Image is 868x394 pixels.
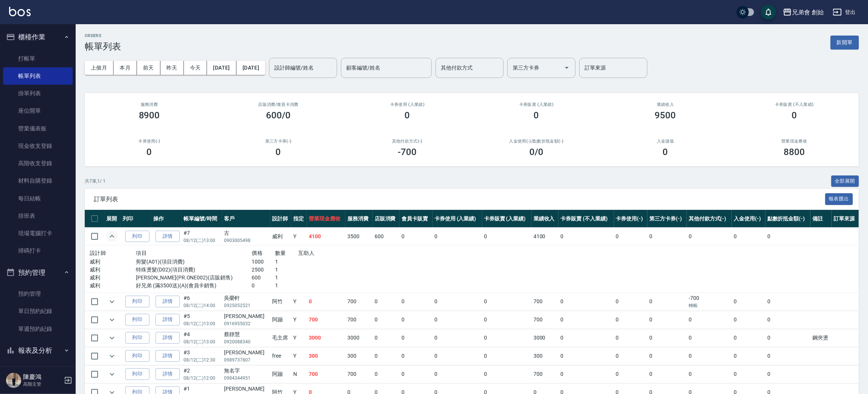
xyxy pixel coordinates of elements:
a: 帳單列表 [3,67,73,85]
a: 詳情 [156,314,180,326]
p: 08/12 (二) 12:30 [184,357,220,363]
td: 0 [373,293,400,310]
td: #5 [182,311,222,329]
th: 備註 [810,210,832,228]
p: 08/12 (二) 13:00 [184,338,220,345]
a: 現金收支登錄 [3,137,73,155]
td: 0 [558,329,614,347]
td: #6 [182,293,222,310]
th: 其他付款方式(-) [687,210,732,228]
h2: 卡券使用(-) [94,139,205,144]
td: 3000 [532,329,559,347]
button: 報表匯出 [825,193,853,205]
td: 0 [647,293,687,310]
th: 營業現金應收 [307,210,345,228]
td: 0 [482,293,532,310]
td: 0 [647,329,687,347]
a: 報表匯出 [825,195,853,202]
td: 威利 [270,228,291,245]
td: 0 [614,365,648,383]
td: 0 [482,228,532,245]
h3: 8800 [784,147,805,157]
button: expand row [106,314,118,326]
h2: 第三方卡券(-) [223,139,334,144]
p: 1 [275,266,298,274]
div: 兄弟會 創始 [792,8,824,17]
p: 特殊燙髮(D02)(項目消費) [136,266,252,274]
a: 預約管理 [3,285,73,302]
td: 0 [482,311,532,329]
td: 0 [732,365,765,383]
a: 掛單列表 [3,85,73,102]
h2: 其他付款方式(-) [352,139,463,144]
td: 0 [732,293,765,310]
td: 0 [614,329,648,347]
td: 0 [647,311,687,329]
th: 第三方卡券(-) [647,210,687,228]
a: 高階收支登錄 [3,155,73,172]
button: 報表及分析 [3,341,73,360]
h3: 0 [147,147,152,157]
th: 展開 [104,210,121,228]
button: 本月 [114,61,137,75]
td: 0 [614,347,648,365]
td: 3000 [307,329,345,347]
p: 1 [275,274,298,282]
h2: 卡券販賣 (入業績) [481,102,592,107]
td: 毛主席 [270,329,291,347]
button: expand row [106,369,118,380]
a: 座位開單 [3,102,73,119]
div: [PERSON_NAME] [224,349,268,357]
button: 預約管理 [3,263,73,282]
td: Y [291,311,307,329]
p: 高階主管 [23,381,62,388]
td: 0 [687,311,732,329]
td: 0 [732,347,765,365]
button: expand row [106,231,118,242]
td: N [291,365,307,383]
td: 0 [765,329,810,347]
td: 鋼夾燙 [810,329,832,347]
td: 0 [482,347,532,365]
td: 300 [345,347,373,365]
h2: 業績收入 [610,102,721,107]
button: [DATE] [236,61,265,75]
p: 08/12 (二) 13:00 [184,320,220,327]
p: 剪髮(A01)(項目消費) [136,258,252,266]
div: 蔡靜慧 [224,330,268,338]
a: 單日預約紀錄 [3,302,73,320]
button: 列印 [125,296,149,307]
p: 2500 [252,266,275,274]
th: 業績收入 [532,210,559,228]
td: 4100 [532,228,559,245]
th: 指定 [291,210,307,228]
p: 0920088340 [224,338,268,345]
div: [PERSON_NAME] [224,385,268,393]
td: 0 [647,347,687,365]
a: 現場電腦打卡 [3,225,73,242]
p: 1000 [252,258,275,266]
a: 單週預約紀錄 [3,320,73,338]
td: 0 [482,365,532,383]
td: #7 [182,228,222,245]
td: 0 [373,329,400,347]
th: 卡券使用 (入業績) [432,210,482,228]
td: 700 [307,365,345,383]
td: 300 [307,347,345,365]
td: 0 [558,365,614,383]
th: 點數折抵金額(-) [765,210,810,228]
td: 阿蹦 [270,365,291,383]
p: 威利 [90,282,136,290]
td: 0 [687,347,732,365]
button: Open [561,62,573,74]
button: 昨天 [160,61,184,75]
button: 前天 [137,61,160,75]
td: 0 [307,293,345,310]
th: 客戶 [222,210,270,228]
p: [PERSON_NAME](PR.ONE002)(店販銷售) [136,274,252,282]
button: 列印 [125,314,149,326]
td: Y [291,347,307,365]
button: [DATE] [207,61,236,75]
td: 0 [432,311,482,329]
button: 上個月 [85,61,114,75]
